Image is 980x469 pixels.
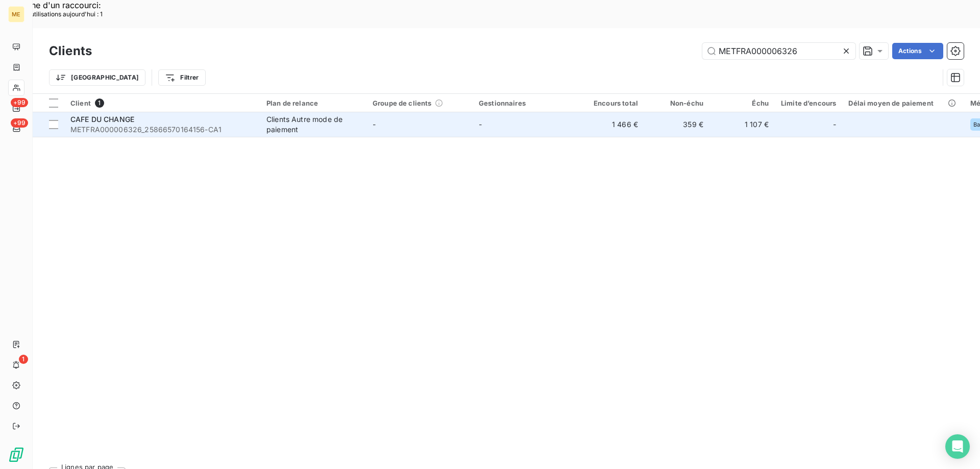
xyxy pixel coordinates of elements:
[716,99,769,107] div: Échu
[266,114,360,135] div: Clients Autre mode de paiement
[49,42,92,60] h3: Clients
[781,99,836,107] div: Limite d’encours
[585,99,638,107] div: Encours total
[579,112,644,137] td: 1 466 €
[644,112,709,137] td: 359 €
[373,99,432,107] span: Groupe de clients
[945,434,970,459] div: Open Intercom Messenger
[95,98,104,108] span: 1
[373,120,376,129] span: -
[709,112,775,137] td: 1 107 €
[892,43,943,59] button: Actions
[266,99,360,107] div: Plan de relance
[479,99,573,107] div: Gestionnaires
[11,98,28,107] span: +99
[833,119,836,130] span: -
[70,125,254,135] span: METFRA000006326_25866570164156-CA1
[848,99,958,107] div: Délai moyen de paiement
[70,99,91,107] span: Client
[479,120,482,129] span: -
[11,118,28,128] span: +99
[8,447,24,463] img: Logo LeanPay
[19,355,28,364] span: 1
[158,69,205,86] button: Filtrer
[702,43,855,59] input: Rechercher
[70,115,134,124] span: CAFE DU CHANGE
[650,99,703,107] div: Non-échu
[49,69,145,86] button: [GEOGRAPHIC_DATA]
